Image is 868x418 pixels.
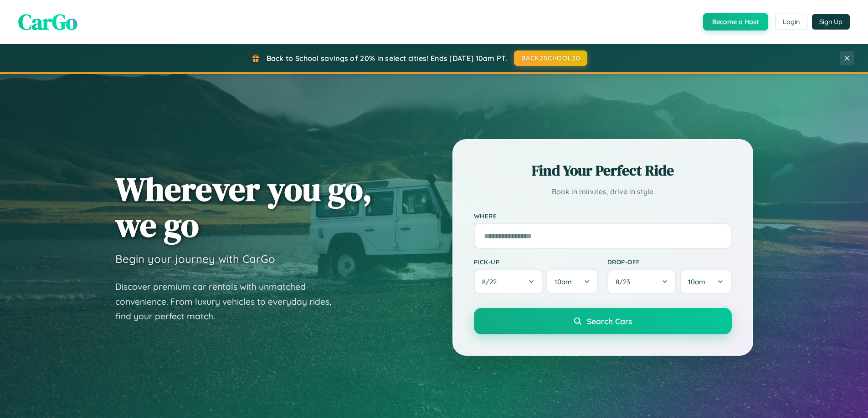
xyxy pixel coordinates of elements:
h2: Find Your Perfect Ride [474,161,732,181]
button: BACK2SCHOOL20 [514,50,587,66]
button: Login [775,14,807,30]
label: Pick-up [474,258,598,266]
span: CarGo [18,7,77,37]
span: Back to School savings of 20% in select cities! Ends [DATE] 10am PT. [267,54,507,63]
h1: Wherever you go, we go [115,171,372,243]
button: 10am [546,269,598,294]
span: 10am [555,277,572,286]
h3: Begin your journey with CarGo [115,252,275,266]
p: Book in minutes, drive in style [474,185,732,198]
span: 8 / 23 [616,277,635,286]
button: 8/23 [607,269,677,294]
button: Become a Host [703,13,768,30]
label: Where [474,212,732,220]
span: 10am [688,277,705,286]
span: 8 / 22 [482,277,501,286]
label: Drop-off [607,258,732,266]
button: 10am [680,269,731,294]
button: 8/22 [474,269,543,294]
span: Search Cars [587,316,632,326]
button: Search Cars [474,308,732,334]
p: Discover premium car rentals with unmatched convenience. From luxury vehicles to everyday rides, ... [115,279,343,324]
button: Sign Up [812,14,850,30]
